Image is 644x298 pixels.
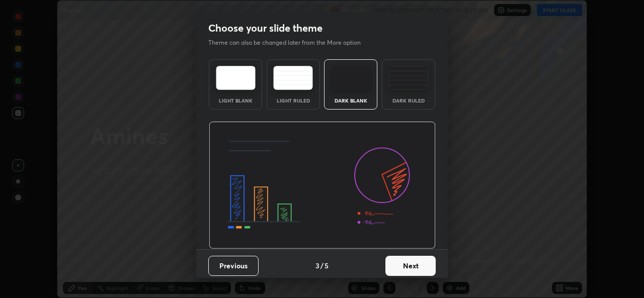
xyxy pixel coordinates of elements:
div: Dark Ruled [388,98,429,103]
img: darkRuledTheme.de295e13.svg [388,66,428,90]
h2: Choose your slide theme [208,22,323,35]
img: darkThemeBanner.d06ce4a2.svg [209,122,436,249]
img: lightTheme.e5ed3b09.svg [216,66,256,90]
h4: 5 [325,260,329,271]
h4: / [320,260,324,271]
div: Light Blank [215,98,256,103]
div: Dark Blank [331,98,371,103]
button: Previous [208,256,259,276]
button: Next [385,256,436,276]
p: Theme can also be changed later from the More option [208,38,371,47]
img: lightRuledTheme.5fabf969.svg [273,66,313,90]
h4: 3 [315,260,319,271]
img: darkTheme.f0cc69e5.svg [331,66,371,90]
div: Light Ruled [273,98,313,103]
